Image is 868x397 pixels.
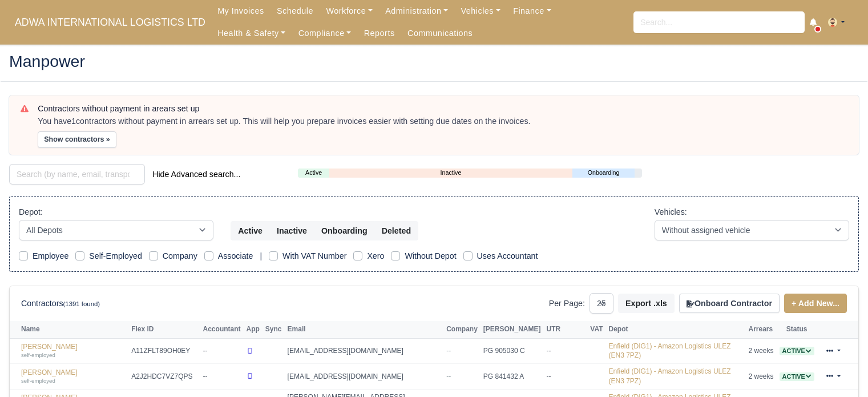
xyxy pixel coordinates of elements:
[780,372,814,380] a: Active
[477,250,538,263] label: Uses Accountant
[446,372,451,380] span: --
[572,168,635,178] a: Onboarding
[314,221,375,240] button: Onboarding
[285,321,444,338] th: Email
[780,347,814,355] a: Active
[9,11,211,34] a: ADWA INTERNATIONAL LOGISTICS LTD
[544,321,588,338] th: UTR
[9,53,859,69] h2: Manpower
[128,364,200,390] td: A2J2HDC7VZ7QPS
[367,250,384,263] label: Xero
[263,321,285,338] th: Sync
[21,343,126,359] a: [PERSON_NAME] self-employed
[746,338,777,364] td: 2 weeks
[145,165,248,184] button: Hide Advanced search...
[19,206,43,219] label: Depot:
[269,221,314,240] button: Inactive
[746,364,777,390] td: 2 weeks
[244,321,263,338] th: App
[292,22,357,45] a: Compliance
[655,206,687,219] label: Vehicles:
[587,321,605,338] th: VAT
[9,11,211,34] span: ADWA INTERNATIONAL LOGISTICS LTD
[777,321,817,338] th: Status
[163,250,197,263] label: Company
[401,22,479,45] a: Communications
[609,342,731,360] a: Enfield (DIG1) - Amazon Logistics ULEZ (EN3 7PZ)
[606,321,746,338] th: Depot
[446,347,451,355] span: --
[38,116,847,127] div: You have contractors without payment in arrears set up. This will help you prepare invoices easie...
[38,104,847,114] h6: Contractors without payment in arears set up
[618,294,675,313] button: Export .xls
[200,338,244,364] td: --
[38,131,116,148] button: Show contractors »
[544,338,588,364] td: --
[329,168,572,178] a: Inactive
[784,294,847,313] a: + Add New...
[260,251,262,260] span: |
[231,221,270,240] button: Active
[21,299,100,308] h6: Contractors
[71,117,76,126] strong: 1
[211,22,292,45] a: Health & Safety
[443,321,481,338] th: Company
[21,378,55,384] small: self-employed
[200,321,244,338] th: Accountant
[10,321,128,338] th: Name
[33,250,68,263] label: Employee
[633,11,805,33] input: Search...
[609,367,731,385] a: Enfield (DIG1) - Amazon Logistics ULEZ (EN3 7PZ)
[374,221,418,240] button: Deleted
[811,342,868,397] iframe: Chat Widget
[218,250,253,263] label: Associate
[405,250,456,263] label: Without Depot
[128,338,200,364] td: A11ZFLT89OH0EY
[282,250,346,263] label: With VAT Number
[544,364,588,390] td: --
[298,168,329,178] a: Active
[481,338,544,364] td: PG 905030 C
[481,364,544,390] td: PG 841432 A
[549,297,585,310] label: Per Page:
[481,321,544,338] th: [PERSON_NAME]
[9,164,145,185] input: Search (by name, email, transporter id) ...
[200,364,244,390] td: --
[21,368,126,385] a: [PERSON_NAME] self-employed
[679,294,780,313] button: Onboard Contractor
[128,321,200,338] th: Flex ID
[285,364,444,390] td: [EMAIL_ADDRESS][DOMAIN_NAME]
[285,338,444,364] td: [EMAIL_ADDRESS][DOMAIN_NAME]
[63,300,100,307] small: (1391 found)
[21,352,55,358] small: self-employed
[1,44,867,81] div: Manpower
[780,294,847,313] div: + Add New...
[746,321,777,338] th: Arrears
[358,22,401,45] a: Reports
[780,372,814,381] span: Active
[89,250,142,263] label: Self-Employed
